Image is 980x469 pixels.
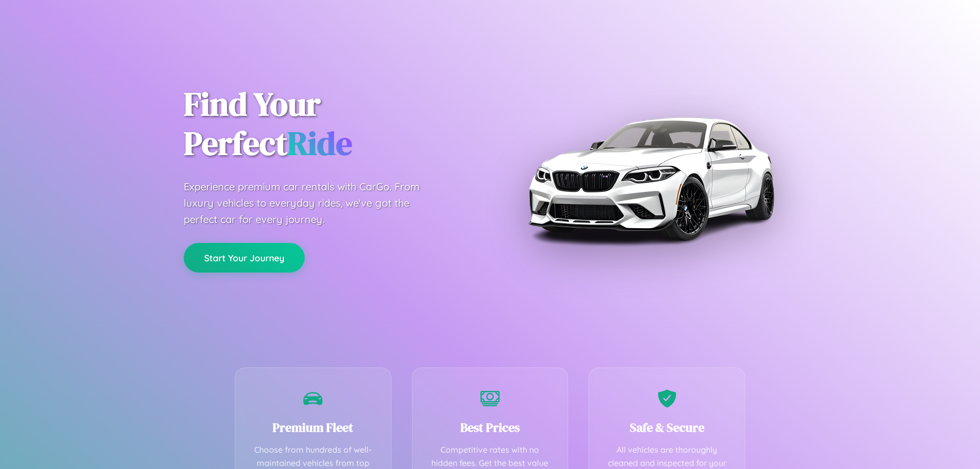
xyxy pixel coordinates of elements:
[523,51,778,306] img: Premium BMW car rental vehicle
[604,419,729,436] h3: Safe & Secure
[428,419,553,436] h3: Best Prices
[184,243,305,273] button: Start Your Journey
[287,121,352,165] span: Ride
[184,179,439,228] p: Experience premium car rentals with CarGo. From luxury vehicles to everyday rides, we've got the ...
[184,85,475,163] h1: Find Your Perfect
[251,419,376,436] h3: Premium Fleet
